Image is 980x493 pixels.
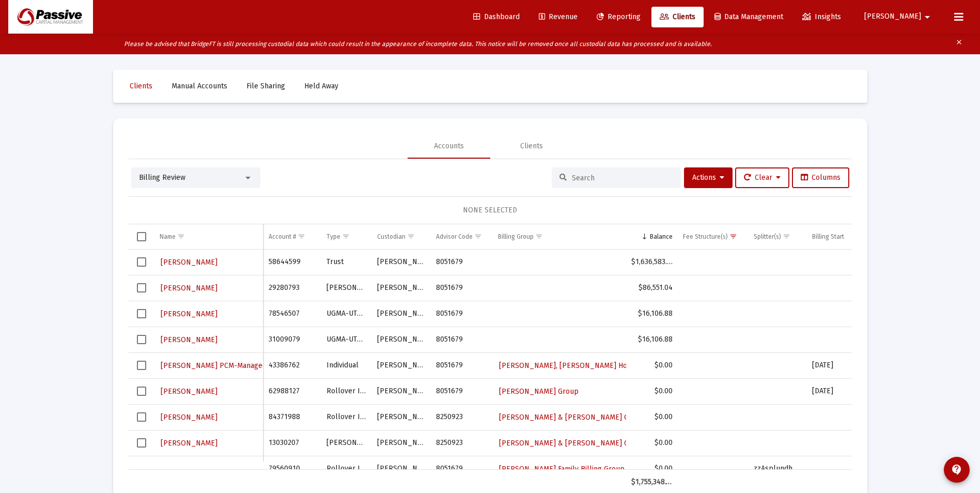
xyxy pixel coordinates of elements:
button: [PERSON_NAME] [160,436,219,451]
a: [PERSON_NAME], [PERSON_NAME] Household [498,358,655,373]
div: Splitter(s) [754,233,781,241]
div: Select row [137,283,146,292]
td: Column Balance [626,224,678,249]
img: Dashboard [16,7,85,27]
a: [PERSON_NAME] Family Billing Group [498,461,626,476]
div: Type [326,233,340,241]
span: Show filter options for column 'Type' [342,233,350,240]
span: Clients [660,12,695,21]
td: 8051679 [431,327,493,352]
span: Insights [802,12,841,21]
span: Reporting [597,12,641,21]
button: [PERSON_NAME] [160,306,219,321]
td: [PERSON_NAME] [372,275,431,301]
a: File Sharing [238,76,293,97]
span: Show filter options for column 'Fee Structure(s)' [729,233,737,240]
span: [PERSON_NAME] Group [499,387,579,396]
div: Select row [137,309,146,318]
td: Column Type [321,224,372,249]
td: $0.00 [626,378,678,404]
button: [PERSON_NAME] [160,410,219,425]
td: 8051679 [431,275,493,301]
td: 31009079 [263,327,321,352]
span: Clients [130,82,152,90]
td: [PERSON_NAME] [321,430,372,456]
span: [PERSON_NAME] & [PERSON_NAME] Group [499,413,645,422]
a: Insights [794,7,849,27]
div: $1,755,348.12 [631,477,673,487]
td: 8250923 [431,430,493,456]
td: 58644599 [263,250,321,275]
td: [PERSON_NAME] [372,250,431,275]
a: Data Management [706,7,791,27]
span: Show filter options for column 'Splitter(s)' [783,233,790,240]
div: Accounts [434,141,464,151]
a: Manual Accounts [163,76,236,97]
span: [PERSON_NAME] [161,413,217,422]
td: Column Account # [263,224,321,249]
div: Select row [137,257,146,267]
span: Manual Accounts [172,82,227,90]
button: Actions [684,167,733,188]
td: $86,551.04 [626,275,678,301]
div: Fee Structure(s) [683,233,728,241]
a: [PERSON_NAME] Group [498,384,580,399]
span: [PERSON_NAME] [161,284,217,292]
div: Clients [520,141,543,151]
span: [PERSON_NAME] [161,387,217,396]
a: Revenue [531,7,586,27]
div: Select all [137,232,146,241]
span: Columns [801,173,841,182]
span: Clear [744,173,781,182]
a: Reporting [588,7,649,27]
div: Billing Group [498,233,534,241]
mat-icon: clear [955,36,963,52]
td: 84371988 [263,404,321,430]
span: [PERSON_NAME] PCM-Managed, [PERSON_NAME] [161,361,327,370]
button: [PERSON_NAME] [852,6,946,27]
td: [PERSON_NAME] [372,301,431,327]
button: [PERSON_NAME] [160,332,219,347]
td: Column Billing Group [493,224,626,249]
div: Account # [269,233,296,241]
td: Column Custodian [372,224,431,249]
a: [PERSON_NAME] & [PERSON_NAME] Group [498,410,646,425]
div: Billing Start Date [812,233,859,241]
td: 29280793 [263,275,321,301]
div: Advisor Code [436,233,473,241]
button: [PERSON_NAME] PCM-Managed, [PERSON_NAME] [160,358,328,373]
div: NONE SELECTED [137,205,844,215]
i: Please be advised that BridgeFT is still processing custodial data which could result in the appe... [124,40,712,48]
td: 78546507 [263,301,321,327]
td: $0.00 [626,456,678,482]
td: 13030207 [263,430,321,456]
span: [PERSON_NAME] Family Billing Group [499,465,625,473]
div: Balance [650,233,673,241]
td: 8250923 [431,404,493,430]
td: [PERSON_NAME] [372,327,431,352]
a: Held Away [296,76,347,97]
span: [PERSON_NAME], [PERSON_NAME] Household [499,361,654,370]
span: Show filter options for column 'Billing Group' [535,233,543,240]
td: [DATE] [807,378,889,404]
td: [DATE] [807,352,889,378]
td: 8051679 [431,250,493,275]
td: $0.00 [626,430,678,456]
td: 8051679 [431,301,493,327]
td: 8051679 [431,456,493,482]
td: Column Billing Start Date [807,224,889,249]
td: 79560910 [263,456,321,482]
td: [PERSON_NAME] [372,404,431,430]
span: Dashboard [473,12,520,21]
span: Show filter options for column 'Name' [177,233,185,240]
div: Select row [137,438,146,448]
div: Custodian [377,233,406,241]
span: Show filter options for column 'Custodian' [407,233,415,240]
td: [PERSON_NAME] [372,456,431,482]
div: Select row [137,335,146,344]
td: Rollover IRA [321,456,372,482]
td: 62988127 [263,378,321,404]
mat-icon: arrow_drop_down [921,7,934,27]
td: UGMA-UTMA [321,327,372,352]
span: [PERSON_NAME] [161,335,217,344]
